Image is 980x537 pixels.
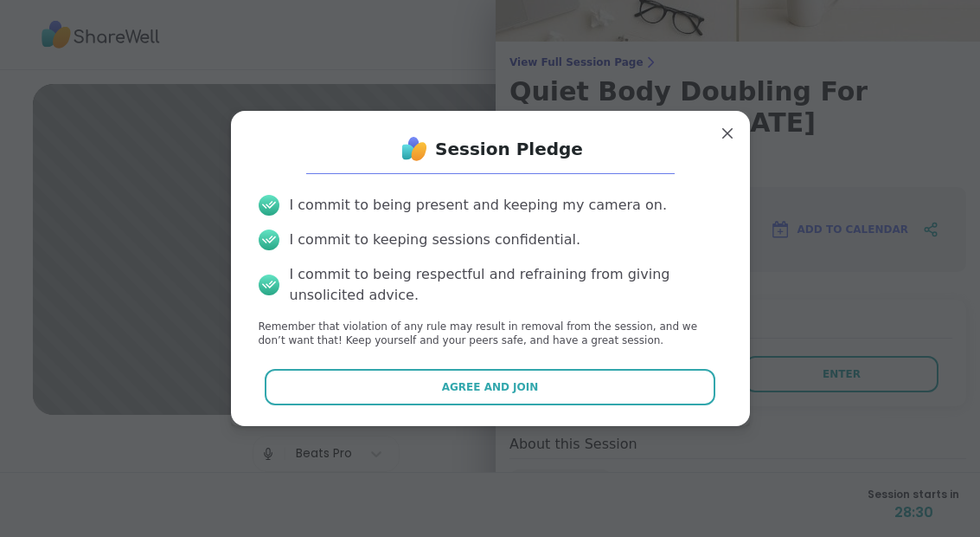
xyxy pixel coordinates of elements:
[259,320,722,349] p: Remember that violation of any rule may result in removal from the session, and we don’t want tha...
[435,137,583,161] h1: Session Pledge
[290,230,581,250] div: I commit to keeping sessions confidential.
[290,264,722,306] div: I commit to being respectful and refraining from giving unsolicited advice.
[397,132,432,166] img: ShareWell Logo
[442,379,539,395] span: Agree and Join
[290,195,667,216] div: I commit to being present and keeping my camera on.
[265,369,715,405] button: Agree and Join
